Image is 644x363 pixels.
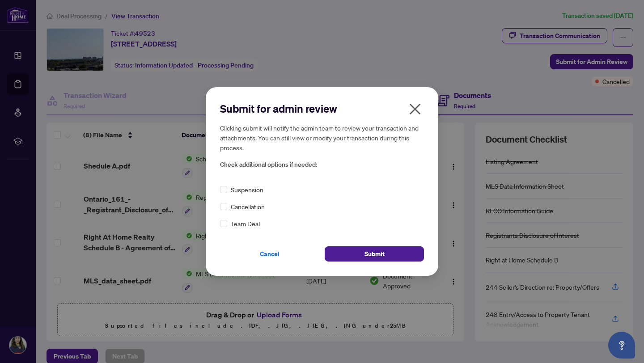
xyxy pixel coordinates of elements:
[220,101,424,116] h2: Submit for admin review
[364,247,385,261] span: Submit
[231,219,260,228] span: Team Deal
[220,123,424,152] h5: Clicking submit will notify the admin team to review your transaction and attachments. You can st...
[220,246,319,262] button: Cancel
[231,185,263,194] span: Suspension
[260,247,280,261] span: Cancel
[220,160,424,170] span: Check additional options if needed:
[408,102,422,116] span: close
[608,332,635,359] button: Open asap
[325,246,424,262] button: Submit
[231,202,265,211] span: Cancellation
